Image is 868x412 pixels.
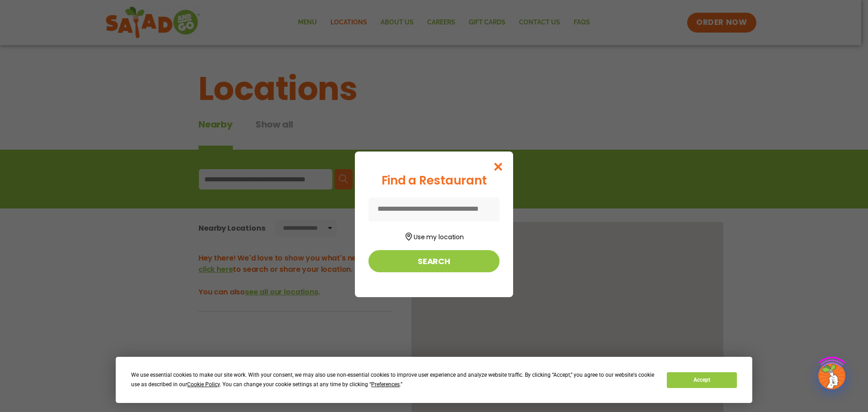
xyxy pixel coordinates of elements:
button: Accept [667,372,736,388]
span: Cookie Policy [187,381,220,388]
button: Use my location [368,230,500,242]
button: Close modal [484,152,513,182]
div: Find a Restaurant [368,172,500,189]
div: Cookie Consent Prompt [116,357,752,403]
button: Search [368,250,500,272]
div: We use essential cookies to make our site work. With your consent, we may also use non-essential ... [131,370,656,389]
span: Preferences [371,381,400,388]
